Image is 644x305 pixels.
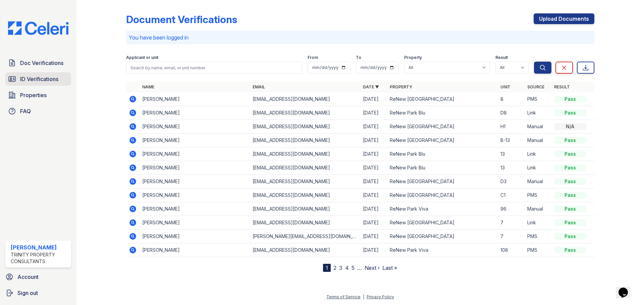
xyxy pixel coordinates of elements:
td: Manual [525,120,551,134]
td: [PERSON_NAME] [140,188,250,202]
span: FAQ [20,107,31,115]
span: Sign out [17,289,38,297]
a: Result [554,84,570,89]
td: [DATE] [360,134,387,147]
div: Document Verifications [126,13,237,25]
div: Pass [554,219,586,226]
td: C1 [498,188,525,202]
a: Date ▼ [363,84,379,89]
a: Name [142,84,154,89]
td: 108 [498,243,525,257]
td: [DATE] [360,92,387,106]
td: [DATE] [360,188,387,202]
button: Sign out [3,286,74,300]
td: ReNew Park Viva [387,243,497,257]
a: Properties [5,88,71,102]
label: Property [404,55,422,60]
td: [EMAIL_ADDRESS][DOMAIN_NAME] [250,175,360,188]
td: [PERSON_NAME] [140,147,250,161]
td: [DATE] [360,202,387,216]
span: ID Verifications [20,75,58,83]
td: [PERSON_NAME] [140,134,250,147]
td: PMS [525,243,551,257]
td: ReNew [GEOGRAPHIC_DATA] [387,216,497,230]
td: PMS [525,92,551,106]
div: Pass [554,109,586,116]
td: ReNew [GEOGRAPHIC_DATA] [387,120,497,134]
td: [PERSON_NAME] [140,243,250,257]
td: [EMAIL_ADDRESS][DOMAIN_NAME] [250,106,360,120]
a: Email [253,84,265,89]
td: PMS [525,230,551,243]
td: [PERSON_NAME] [140,92,250,106]
a: 4 [345,264,349,271]
td: [EMAIL_ADDRESS][DOMAIN_NAME] [250,161,360,175]
span: Account [17,273,39,281]
a: Source [527,84,544,89]
a: FAQ [5,104,71,118]
td: [PERSON_NAME] [140,175,250,188]
td: 13 [498,147,525,161]
td: B-13 [498,134,525,147]
a: Property [390,84,412,89]
td: Link [525,216,551,230]
input: Search by name, email, or unit number [126,62,302,74]
a: 3 [339,264,342,271]
td: [EMAIL_ADDRESS][DOMAIN_NAME] [250,202,360,216]
td: [DATE] [360,106,387,120]
td: [DATE] [360,161,387,175]
div: 1 [323,264,331,272]
td: [EMAIL_ADDRESS][DOMAIN_NAME] [250,188,360,202]
label: From [308,55,318,60]
td: ReNew Park Blu [387,147,497,161]
div: Pass [554,233,586,240]
td: Manual [525,134,551,147]
td: Link [525,161,551,175]
a: Account [3,270,74,284]
div: N/A [554,123,586,130]
td: [EMAIL_ADDRESS][DOMAIN_NAME] [250,216,360,230]
a: Unit [500,84,511,89]
p: You have been logged in [129,33,592,42]
td: H1 [498,120,525,134]
td: ReNew [GEOGRAPHIC_DATA] [387,92,497,106]
td: Link [525,106,551,120]
span: Doc Verifications [20,59,63,67]
td: [EMAIL_ADDRESS][DOMAIN_NAME] [250,134,360,147]
td: [PERSON_NAME] [140,216,250,230]
td: 96 [498,202,525,216]
td: ReNew [GEOGRAPHIC_DATA] [387,188,497,202]
label: Applicant or unit [126,55,158,60]
td: ReNew Park Blu [387,161,497,175]
td: [EMAIL_ADDRESS][DOMAIN_NAME] [250,243,360,257]
td: [EMAIL_ADDRESS][DOMAIN_NAME] [250,92,360,106]
a: Terms of Service [326,294,361,299]
td: [DATE] [360,243,387,257]
td: [DATE] [360,120,387,134]
div: Pass [554,164,586,171]
td: 7 [498,230,525,243]
td: [PERSON_NAME][EMAIL_ADDRESS][DOMAIN_NAME] [250,230,360,243]
a: 2 [333,264,336,271]
a: 5 [352,264,355,271]
a: Upload Documents [534,13,594,24]
div: Pass [554,206,586,212]
td: D3 [498,175,525,188]
td: [EMAIL_ADDRESS][DOMAIN_NAME] [250,147,360,161]
div: Pass [554,192,586,199]
td: [PERSON_NAME] [140,120,250,134]
div: Pass [554,178,586,185]
td: [DATE] [360,216,387,230]
td: 8 [498,92,525,106]
td: 7 [498,216,525,230]
label: Result [495,55,508,60]
td: ReNew [GEOGRAPHIC_DATA] [387,230,497,243]
a: Privacy Policy [367,294,394,299]
a: ID Verifications [5,72,71,86]
div: Trinity Property Consultants [11,251,68,265]
td: ReNew [GEOGRAPHIC_DATA] [387,134,497,147]
span: … [357,264,362,272]
td: Link [525,147,551,161]
td: Manual [525,175,551,188]
td: [DATE] [360,147,387,161]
